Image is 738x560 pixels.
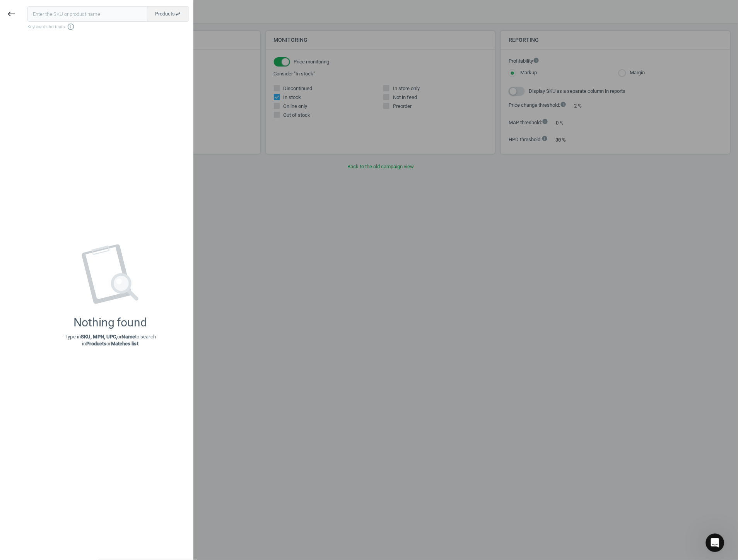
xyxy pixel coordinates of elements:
input: Enter the SKU or product name [27,6,147,22]
iframe: Intercom live chat [706,534,724,552]
i: swap_horiz [175,11,181,17]
strong: Products [86,341,107,347]
button: keyboard_backspace [2,5,20,23]
strong: Name [122,334,135,340]
span: Products [155,10,181,17]
i: keyboard_backspace [7,9,16,19]
div: Nothing found [73,316,147,330]
button: Productsswap_horiz [147,6,189,22]
span: Keyboard shortcuts [27,23,189,31]
strong: SKU, MPN, UPC, [81,334,117,340]
i: info_outline [67,23,75,31]
strong: Matches list [111,341,138,347]
p: Type in or to search in or [65,333,156,347]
